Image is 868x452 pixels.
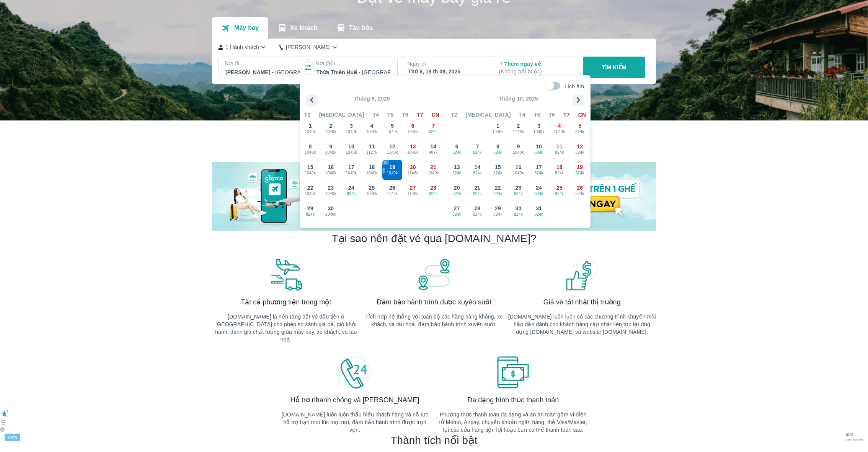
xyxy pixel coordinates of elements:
[321,190,341,197] span: 1040k
[362,180,382,201] button: 251040k
[529,128,549,135] span: 1040k
[508,119,529,139] button: 21148k
[338,356,372,389] img: banner
[447,139,467,160] button: 6824k
[495,163,501,171] span: 15
[536,184,542,192] span: 24
[549,160,570,180] button: 18824k
[309,122,312,130] span: 1
[467,139,488,160] button: 7824k
[474,163,480,171] span: 14
[423,128,443,135] span: 824k
[468,149,488,155] span: 824k
[290,395,419,405] span: Hỗ trợ nhanh chóng và [PERSON_NAME]
[403,119,423,139] button: 61040k
[447,180,467,201] button: 20824k
[300,139,321,160] button: 81040k
[488,190,508,197] span: 824k
[348,163,354,171] span: 17
[362,160,382,180] button: 181040k
[341,119,362,139] button: 31040k
[495,205,501,212] span: 29
[476,143,479,150] span: 7
[536,163,542,171] span: 17
[529,119,549,139] button: 31040k
[403,149,423,155] span: 1040k
[328,205,334,212] span: 30
[549,111,555,119] span: T6
[578,111,586,119] span: CN
[341,180,362,201] button: 24824k
[391,122,394,130] span: 5
[496,122,499,130] span: 1
[382,170,402,176] span: 1040k
[499,68,573,75] p: ( Không bắt buộc )
[447,170,467,176] span: 824k
[516,163,522,171] span: 16
[410,143,416,150] span: 13
[569,119,590,139] button: 5824k
[300,211,320,217] span: 824k
[362,149,382,155] span: 1127k
[550,190,569,197] span: 824k
[423,170,443,176] span: 1040k
[315,59,391,67] p: Nơi đến
[529,149,549,155] span: 824k
[321,119,341,139] button: 21040k
[509,149,529,155] span: 1040k
[212,162,656,231] img: banner-home
[403,170,423,176] span: 1148k
[212,313,360,343] p: [DOMAIN_NAME] là nền tảng đặt vé đầu tiên ở [GEOGRAPHIC_DATA] cho phép so sánh giá cả, giờ khởi h...
[558,122,561,130] span: 4
[407,60,483,68] p: Ngày đi
[536,205,542,212] span: 31
[370,122,374,130] span: 4
[519,111,525,119] span: T4
[218,43,267,51] button: 1 Hành khách
[536,143,542,150] span: 10
[508,160,529,180] button: 161040k
[300,201,321,222] button: 29824k
[466,111,511,119] span: [MEDICAL_DATA]
[454,205,460,212] span: 27
[529,160,549,180] button: 17824k
[212,17,382,39] div: transportation tabs
[474,184,480,192] span: 21
[468,211,488,217] span: 824k
[417,258,451,291] img: banner
[423,180,444,201] button: 28824k
[341,139,362,160] button: 101040k
[570,190,590,197] span: 824k
[556,143,563,150] span: 11
[570,128,590,135] span: 824k
[495,184,501,192] span: 22
[403,190,423,197] span: 1148k
[382,160,403,180] button: ||191040k
[309,143,312,150] span: 8
[417,111,423,119] span: T7
[447,95,590,102] p: Tháng 10, 2025
[570,149,590,155] span: 824k
[234,24,259,32] p: Máy bay
[300,170,320,176] span: 1040k
[321,128,341,135] span: 1040k
[362,139,382,160] button: 111127k
[300,180,321,201] button: 221040k
[300,95,444,102] p: Tháng 9, 2025
[846,433,863,438] span: 0 / 10
[508,180,529,201] button: 23824k
[468,170,488,176] span: 824k
[488,149,508,155] span: 824k
[439,411,587,434] p: Phương thức thanh toán đa dạng và an an toàn gồm ví điện tử Momo, Airpay, chuyển khoản ngân hàng,...
[390,434,477,447] h2: Thành tích nổi bật
[212,133,656,146] h2: Chương trình giảm giá
[432,111,439,119] span: CN
[300,119,321,139] button: 11040k
[447,160,467,180] button: 13824k
[382,139,403,160] button: 121148k
[537,122,540,130] span: 3
[403,160,423,180] button: 201148k
[341,160,362,180] button: 171040k
[467,160,488,180] button: 14824k
[488,170,508,176] span: 824k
